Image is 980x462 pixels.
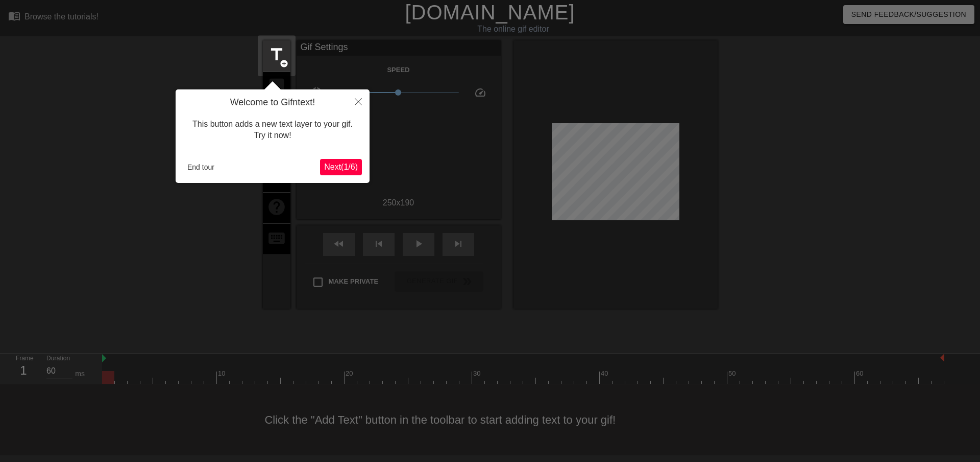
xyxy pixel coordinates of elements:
button: Next [320,159,362,175]
button: End tour [183,159,218,175]
h4: Welcome to Gifntext! [183,97,362,108]
button: Close [347,89,370,113]
div: This button adds a new text layer to your gif. Try it now! [183,108,362,152]
span: Next ( 1 / 6 ) [324,163,358,171]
